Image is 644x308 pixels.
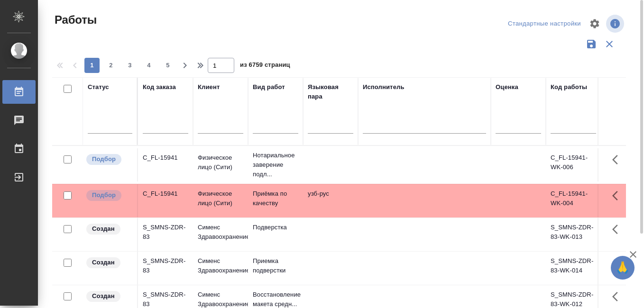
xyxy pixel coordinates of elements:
[92,258,115,267] p: Создан
[546,218,601,251] td: S_SMNS-ZDR-83-WK-013
[85,189,132,202] div: Можно подбирать исполнителей
[506,17,583,31] div: split button
[615,258,631,278] span: 🙏
[92,291,115,301] p: Создан
[85,256,132,269] div: Заказ еще не согласован с клиентом, искать исполнителей рано
[363,82,405,92] div: Исполнитель
[253,82,285,92] div: Вид работ
[611,256,635,280] button: 🙏
[308,82,353,101] div: Языковая пара
[143,256,188,275] div: S_SMNS-ZDR-83
[606,15,626,33] span: Посмотреть информацию
[607,285,629,308] button: Здесь прячутся важные кнопки
[92,190,116,200] p: Подбор
[303,184,358,217] td: узб-рус
[160,61,175,70] span: 5
[607,218,629,241] button: Здесь прячутся важные кнопки
[143,82,176,92] div: Код заказа
[143,189,188,199] div: C_FL-15941
[122,58,138,73] button: 3
[143,153,188,163] div: C_FL-15941
[141,58,156,73] button: 4
[198,82,220,92] div: Клиент
[600,35,618,53] button: Сбросить фильтры
[198,223,243,242] p: Сименс Здравоохранение
[240,59,290,73] span: из 6759 страниц
[551,82,587,92] div: Код работы
[103,61,119,70] span: 2
[92,224,115,234] p: Создан
[198,189,243,208] p: Физическое лицо (Сити)
[253,151,298,179] p: Нотариальное заверение подл...
[496,82,518,92] div: Оценка
[85,290,132,303] div: Заказ еще не согласован с клиентом, искать исполнителей рано
[85,223,132,236] div: Заказ еще не согласован с клиентом, искать исполнителей рано
[253,256,298,275] p: Приемка подверстки
[85,153,132,166] div: Можно подбирать исполнителей
[198,153,243,172] p: Физическое лицо (Сити)
[546,148,601,181] td: C_FL-15941-WK-006
[546,184,601,217] td: C_FL-15941-WK-004
[52,12,97,27] span: Работы
[582,35,600,53] button: Сохранить фильтры
[607,148,629,171] button: Здесь прячутся важные кнопки
[607,184,629,207] button: Здесь прячутся важные кнопки
[583,12,606,35] span: Настроить таблицу
[143,223,188,242] div: S_SMNS-ZDR-83
[92,154,116,164] p: Подбор
[198,256,243,275] p: Сименс Здравоохранение
[607,252,629,274] button: Здесь прячутся важные кнопки
[88,82,109,92] div: Статус
[141,61,156,70] span: 4
[253,189,298,208] p: Приёмка по качеству
[546,252,601,285] td: S_SMNS-ZDR-83-WK-014
[122,61,138,70] span: 3
[253,223,298,232] p: Подверстка
[103,58,119,73] button: 2
[160,58,175,73] button: 5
